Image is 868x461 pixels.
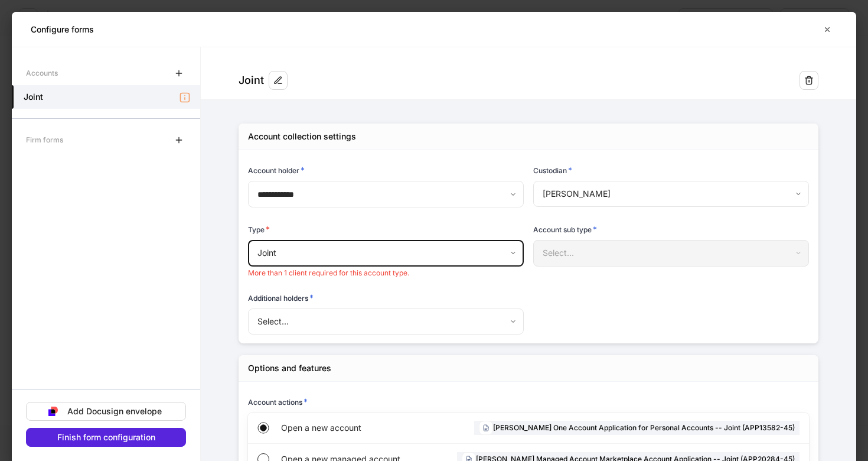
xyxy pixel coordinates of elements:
div: Firm forms [26,129,63,150]
h6: Custodian [533,164,572,176]
div: Options and features [248,362,331,374]
div: Account collection settings [248,131,356,142]
h6: Account actions [248,396,308,408]
div: Add Docusign envelope [67,407,162,415]
div: [PERSON_NAME] [533,181,808,207]
h6: Additional holders [248,292,314,304]
h5: Configure forms [31,24,94,35]
h6: Account holder [248,164,305,176]
a: Joint [12,85,200,109]
h6: Type [248,223,270,235]
div: Joint [248,240,523,266]
h5: Joint [24,91,43,103]
div: Select... [533,240,808,266]
button: Add Docusign envelope [26,402,186,421]
div: Accounts [26,63,58,83]
h6: Account sub type [533,223,597,235]
button: Finish form configuration [26,428,186,447]
div: Joint [239,73,264,87]
span: Open a new account [281,422,409,434]
div: Finish form configuration [57,433,155,441]
div: [PERSON_NAME] One Account Application for Personal Accounts -- Joint (APP13582-45) [474,421,800,435]
div: Select... [248,309,523,335]
p: More than 1 client required for this account type. [248,268,524,278]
